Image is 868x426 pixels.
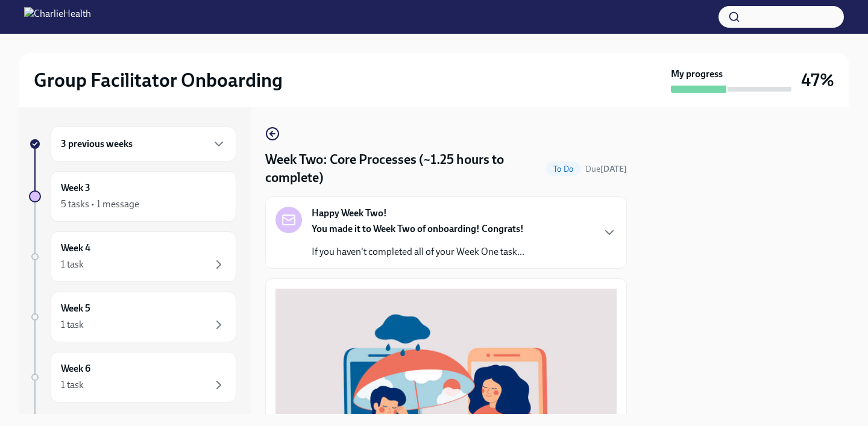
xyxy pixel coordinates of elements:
[29,171,236,222] a: Week 35 tasks • 1 message
[118,413,148,424] strong: [DATE]
[312,223,524,234] strong: You made it to Week Two of onboarding! Congrats!
[265,151,541,187] h4: Week Two: Core Processes (~1.25 hours to complete)
[61,362,90,375] h6: Week 6
[600,164,627,174] strong: [DATE]
[312,245,524,258] p: If you haven't completed all of your Week One task...
[61,302,90,315] h6: Week 5
[585,164,627,174] span: Due
[61,198,139,211] div: 5 tasks • 1 message
[61,258,84,271] div: 1 task
[61,242,90,255] h6: Week 4
[585,163,627,175] span: October 6th, 2025 10:00
[61,137,133,151] h6: 3 previous weeks
[51,127,236,161] div: 3 previous weeks
[61,318,84,331] div: 1 task
[29,352,236,403] a: Week 61 task
[24,7,91,27] img: CharlieHealth
[801,69,834,91] h3: 47%
[61,378,84,392] div: 1 task
[29,292,236,342] a: Week 51 task
[61,181,90,195] h6: Week 3
[29,231,236,282] a: Week 41 task
[671,67,723,81] strong: My progress
[312,207,387,220] strong: Happy Week Two!
[546,164,580,174] span: To Do
[51,413,148,424] span: Experience ends
[34,68,283,92] h2: Group Facilitator Onboarding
